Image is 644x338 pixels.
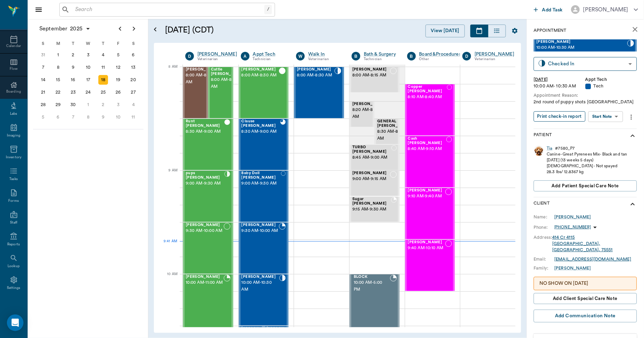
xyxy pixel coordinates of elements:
span: 9:10 AM - 9:40 AM [408,193,446,200]
div: [DATE] (13 weeks 5 days) [547,157,627,163]
div: 9 AM [159,167,177,184]
div: Appt Tech [586,76,637,83]
span: GENERAL [PERSON_NAME] [377,119,412,128]
div: NOT_CONFIRMED, 8:10 AM - 8:40 AM [405,84,455,136]
div: NOT_CONFIRMED, 9:10 AM - 9:40 AM [405,188,455,240]
div: Reports [7,242,20,247]
a: Walk In [308,51,341,58]
div: BOOKED, 9:15 AM - 9:30 AM [350,196,400,222]
div: NOT_CONFIRMED, 9:30 AM - 10:00 AM [183,222,233,274]
div: 8 AM [159,63,177,81]
div: Saturday, September 13, 2025 [128,63,138,72]
span: [PERSON_NAME] [186,275,224,279]
div: NOT_CONFIRMED, 8:40 AM - 9:10 AM [405,136,455,188]
p: Appointment [534,27,567,34]
div: Inventory [6,155,21,160]
div: Saturday, September 20, 2025 [128,75,138,85]
span: [PERSON_NAME] [408,188,446,193]
div: Wednesday, October 1, 2025 [84,100,93,110]
div: D [462,52,471,60]
div: A [241,52,250,60]
span: 8:00 AM - 8:30 AM [242,72,279,79]
div: CHECKED_OUT, 8:30 AM - 9:00 AM [183,119,233,170]
span: 9:00 AM - 9:15 AM [352,176,390,182]
button: September2025 [36,22,94,36]
svg: show more [629,132,637,140]
span: 10:00 AM - 5:00 PM [354,279,390,293]
div: NOT_CONFIRMED, 8:20 AM - 8:35 AM [350,101,374,127]
div: Phone: [534,224,555,231]
div: Settings [7,285,21,291]
div: Tuesday, September 16, 2025 [68,75,78,85]
div: Wednesday, September 17, 2025 [84,75,93,85]
a: [EMAIL_ADDRESS][DOMAIN_NAME] [555,257,632,261]
span: 10:00 AM - 10:30 AM [242,279,279,293]
div: Thursday, September 11, 2025 [98,63,108,72]
div: Sunday, September 14, 2025 [38,75,48,85]
span: [PERSON_NAME] [408,240,446,245]
div: [DATE] [534,76,586,83]
div: Wednesday, September 10, 2025 [84,63,93,72]
span: 8:30 AM - 9:00 AM [186,128,224,135]
span: 8:00 AM - 8:30 AM [297,72,334,79]
span: 9:30 AM - 10:00 AM [242,227,279,234]
div: Friday, October 3, 2025 [114,100,123,110]
span: 9:00 AM - 9:30 AM [242,180,281,187]
button: Print check-in report [534,111,586,122]
div: Saturday, September 27, 2025 [128,87,138,97]
a: Board &Procedures [419,51,461,58]
span: Copper [PERSON_NAME] [408,85,447,94]
svg: show more [629,200,637,208]
span: Add patient Special Care Note [552,182,619,190]
div: Tech [586,83,637,90]
div: Monday, September 1, 2025 [53,50,63,60]
div: Veterinarian [475,56,514,62]
div: D [185,52,194,60]
div: Staff [10,220,17,225]
a: [PERSON_NAME] [475,51,514,58]
div: NOT_CONFIRMED, 9:00 AM - 9:15 AM [350,170,400,196]
div: / [264,5,272,14]
span: 8:45 AM - 9:00 AM [352,154,391,161]
a: [PERSON_NAME] [555,265,591,271]
span: BLOCK [354,275,390,279]
div: [PERSON_NAME] [197,51,237,58]
span: 9:00 AM - 9:30 AM [186,180,224,187]
a: 414 Cr 4115[GEOGRAPHIC_DATA], [GEOGRAPHIC_DATA], 75551 [553,235,613,252]
div: Thursday, October 9, 2025 [98,112,108,122]
div: 2nd round of puppy shots [GEOGRAPHIC_DATA] [534,99,637,105]
span: [PERSON_NAME] [266,327,301,331]
span: 8:00 AM - 8:30 AM [211,76,245,90]
div: Appointment Reason: [534,92,637,99]
div: Monday, September 8, 2025 [53,63,63,72]
div: Canine - Great Pyrenees Mix - Black and tan [547,151,627,157]
div: Saturday, September 6, 2025 [128,50,138,60]
div: Name: [534,214,555,220]
span: [PERSON_NAME] [352,67,390,72]
div: Email: [534,256,555,262]
button: Open calendar [151,16,159,43]
span: [PERSON_NAME] [352,102,387,106]
div: Checked In [548,60,626,68]
span: [PERSON_NAME] [242,223,279,227]
span: Sugar [PERSON_NAME] [352,197,391,206]
a: [PERSON_NAME] [555,214,591,220]
div: NOT_CONFIRMED, 9:40 AM - 10:10 AM [405,240,455,291]
div: Monday, September 22, 2025 [53,87,63,97]
p: NO SHOW ON [DATE] [540,280,631,287]
span: 8:30 AM - 8:45 AM [377,128,412,142]
div: Monday, September 29, 2025 [53,100,63,110]
span: Cattle [PERSON_NAME] [211,67,245,76]
span: Clause [PERSON_NAME] [242,119,281,128]
div: F [111,38,126,49]
div: Address: [534,234,553,241]
div: READY_TO_CHECKOUT, 8:30 AM - 9:00 AM [239,119,289,170]
div: NOT_CONFIRMED, 8:00 AM - 8:15 AM [350,67,400,93]
span: 9:40 AM - 10:10 AM [408,245,446,252]
span: [PERSON_NAME] [352,171,390,176]
div: 28.3 lbs / 12.8367 kg [547,169,627,175]
div: CHECKED_IN, 10:00 AM - 10:30 AM [239,274,289,326]
div: B [352,52,360,60]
